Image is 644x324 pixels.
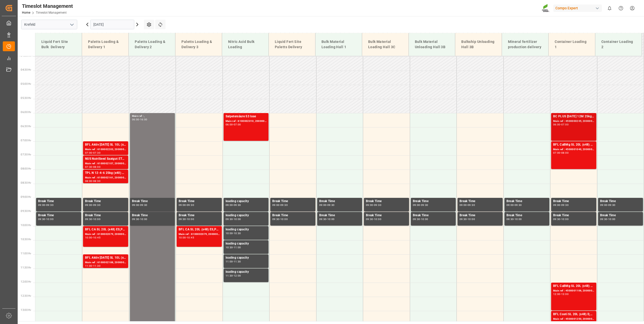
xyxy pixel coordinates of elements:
[85,218,92,220] div: 09:30
[21,224,31,227] span: 10:00 Hr
[233,218,233,220] div: -
[85,180,92,182] div: 08:00
[140,118,147,121] div: 16:00
[226,114,267,119] div: Salpetersäure 53 lose
[85,232,126,236] div: Main ref : 6100002079, 2000001348
[234,275,241,277] div: 12:00
[599,37,638,52] div: Container Loading 2
[553,218,560,220] div: 09:30
[85,156,126,161] div: NUS NutriSeed Saatgut ETK DEKABRI Grün 10-4-7 200L (x4) DE,ENBFL Aktiv [DATE] SL 10L (x60) DEBFL ...
[85,260,126,265] div: Main ref : 6100002188, 2000001725
[413,213,454,218] div: Break Time
[226,37,264,52] div: Nitric Acid Bulk Loading
[553,114,594,119] div: BC PLUS [DATE] 12M 25kg (x42) INTBC PLUS [DATE] 6M 1050kg UN CAN BBBC PLUS [DATE] 6M 1050kg UN CA...
[187,204,194,206] div: 09:30
[420,204,421,206] div: -
[93,265,100,267] div: 11:30
[93,180,100,182] div: 08:30
[85,213,126,218] div: Break Time
[234,260,241,263] div: 11:30
[92,152,93,154] div: -
[553,312,594,317] div: BFL Costi SL 20L (x48) D,A,CH,EN
[226,269,267,275] div: loading capacity
[234,246,241,249] div: 11:00
[514,204,514,206] div: -
[85,255,126,260] div: BFL Aktiv [DATE] SL 10L (x60) DEBFL Aktiv [DATE] SL 200L (x4) DENTC 18 fl 1000L IBC *PDBFL Aktiv ...
[21,97,31,99] span: 05:30 Hr
[179,236,186,239] div: 10:00
[600,204,607,206] div: 09:00
[460,199,501,204] div: Break Time
[92,204,93,206] div: -
[460,218,467,220] div: 09:30
[85,142,126,147] div: BFL Aktiv [DATE] SL 10L (x60) [PERSON_NAME] 10L (x60) BE,DE,[GEOGRAPHIC_DATA],EN,[GEOGRAPHIC_DATA...
[226,241,267,246] div: loading capacity
[86,37,124,52] div: Paletts Loading & Delivery 1
[132,118,139,121] div: 06:00
[553,284,594,289] div: BFL CaBMg SL 20L (x48) EN,IN MTO
[139,118,140,121] div: -
[280,218,288,220] div: 10:00
[561,123,569,126] div: 07:00
[600,199,641,204] div: Break Time
[319,37,358,52] div: Bulk Material Loading Hall 1
[233,246,233,249] div: -
[140,218,147,220] div: 10:00
[560,293,561,295] div: -
[460,204,467,206] div: 09:00
[179,213,220,218] div: Break Time
[459,37,498,52] div: Bulkship Unloading Hall 3B
[132,218,139,220] div: 09:30
[234,218,241,220] div: 10:00
[85,171,126,176] div: TPL N 12-4-6 25kg (x40) D,A,CHBT FAIR 25-5-8 35%UH 3M 25kg (x40) INT
[85,147,126,152] div: Main ref : 6100002203, 2000001711
[93,152,100,154] div: 07:30
[226,246,233,249] div: 10:30
[506,204,514,206] div: 09:00
[132,204,139,206] div: 09:00
[420,218,421,220] div: -
[506,218,514,220] div: 09:30
[561,152,569,154] div: 08:00
[93,236,100,239] div: 10:45
[604,3,615,14] button: show 0 new notifications
[179,218,186,220] div: 09:30
[39,37,78,52] div: Liquid Fert Site Bulk Delivery
[515,204,522,206] div: 09:30
[233,275,233,277] div: -
[85,161,126,166] div: Main ref : 6100002107, 2000001633
[272,218,280,220] div: 09:30
[319,199,360,204] div: Break Time
[560,218,561,220] div: -
[179,232,220,236] div: Main ref : 6100002079, 2000001348
[179,199,220,204] div: Break Time
[21,252,31,255] span: 11:00 Hr
[85,176,126,180] div: Main ref : 6100002161, 2000000696
[374,218,381,220] div: 10:00
[21,139,31,142] span: 07:00 Hr
[139,204,140,206] div: -
[92,236,93,239] div: -
[413,218,420,220] div: 09:30
[467,218,468,220] div: -
[553,204,560,206] div: 09:00
[226,275,233,277] div: 11:30
[22,2,73,10] div: Timeslot Management
[560,123,561,126] div: -
[21,238,31,241] span: 10:30 Hr
[561,293,569,295] div: 13:00
[327,204,335,206] div: 09:30
[226,199,267,204] div: loading capacity
[187,218,194,220] div: 10:00
[139,218,140,220] div: -
[226,213,267,218] div: loading capacity
[21,68,31,71] span: 04:30 Hr
[615,3,627,14] button: Help Center
[553,3,604,13] button: Compo Expert
[46,204,53,206] div: 09:30
[85,227,126,232] div: BFL CA SL 20L (x48) ES,PTBFL Kelp SL 10L (x60) ES,PTBFL Costi SL 10L (x40) ES,PT
[233,123,233,126] div: -
[234,204,241,206] div: 09:30
[468,204,475,206] div: 09:30
[366,37,405,52] div: Bulk Material Loading Hall 3C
